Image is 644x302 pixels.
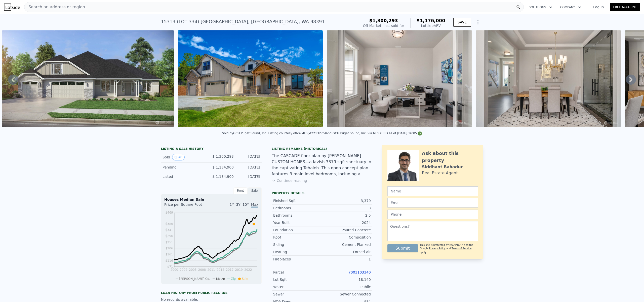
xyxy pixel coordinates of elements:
[238,154,260,160] div: [DATE]
[348,270,371,274] a: 7003103340
[233,187,248,194] div: Rent
[165,247,173,250] tspan: $206
[273,198,322,203] div: Finished Sqft
[369,18,398,23] span: $1,300,293
[322,206,371,211] div: 3
[178,30,323,127] img: Sale: 148772782 Parcel: 121392709
[171,268,178,272] tspan: 2000
[165,222,173,226] tspan: $386
[217,268,224,272] tspan: 2014
[452,247,471,250] a: Terms of Service
[476,30,621,127] img: Sale: 148772782 Parcel: 121392709
[387,210,478,219] input: Phone
[273,206,322,211] div: Bedrooms
[216,277,225,281] span: Metro
[24,4,85,10] span: Search an address or region
[387,186,478,196] input: Name
[231,277,236,281] span: Zip
[422,170,458,176] div: Real Estate Agent
[273,277,322,282] div: Lot Sqft
[163,154,207,160] div: Sold
[268,131,422,135] div: Listing courtesy of NWMLS (#2213275) and GCH Puget Sound, Inc. via MLS GRID as of [DATE] 16:05
[387,198,478,208] input: Email
[322,220,371,225] div: 2024
[273,220,322,225] div: Year Built
[322,235,371,240] div: Composition
[322,227,371,232] div: Poured Concrete
[161,297,262,302] div: No records available.
[273,249,322,254] div: Heating
[273,213,322,218] div: Bathrooms
[322,292,371,297] div: Sewer Connected
[4,4,20,11] img: Lotside
[322,213,371,218] div: 2.5
[165,228,173,232] tspan: $341
[273,235,322,240] div: Roof
[587,5,610,10] a: Log In
[165,259,173,262] tspan: $116
[2,30,174,127] img: Sale: 148772782 Parcel: 121392709
[238,174,260,179] div: [DATE]
[242,277,248,281] span: Sale
[525,3,556,12] button: Solutions
[417,23,445,28] div: Lotside ARV
[243,203,249,207] span: 10Y
[272,178,307,183] button: Continue reading
[212,175,234,179] span: $ 1,134,900
[322,257,371,262] div: 1
[161,18,325,25] div: 15313 (LOT 334) [GEOGRAPHIC_DATA] , [GEOGRAPHIC_DATA] , WA 98391
[167,265,173,269] tspan: $71
[363,23,404,28] div: Off Market, last sold for
[236,203,240,207] span: 3Y
[165,234,173,238] tspan: $296
[422,164,463,170] div: Siddhant Bahadur
[272,153,372,177] div: The CASCADE floor plan by [PERSON_NAME] CUSTOM HOMES—a lavish 3379 sqft sanctuary in the captivat...
[161,147,262,152] div: LISTING & SALE HISTORY
[164,197,258,202] div: Houses Median Sale
[207,268,215,272] tspan: 2011
[322,249,371,254] div: Forced Air
[163,174,207,179] div: Listed
[165,241,173,244] tspan: $251
[610,3,640,11] a: Free Account
[165,211,173,214] tspan: $469
[322,198,371,203] div: 3,379
[273,292,322,297] div: Sewer
[418,131,422,136] img: NWMLS Logo
[272,147,372,151] div: Listing Remarks (Historical)
[222,131,268,135] div: Sold by GCH Puget Sound, Inc. .
[420,243,478,254] div: This site is protected by reCAPTCHA and the Google and apply.
[180,268,187,272] tspan: 2002
[273,242,322,247] div: Siding
[453,18,471,27] button: SAVE
[429,247,446,250] a: Privacy Policy
[226,268,234,272] tspan: 2017
[251,203,258,208] span: Max
[161,291,262,295] div: Loan history from public records
[273,227,322,232] div: Foundation
[230,203,234,207] span: 1Y
[272,191,372,195] div: Property details
[273,257,322,262] div: Fireplaces
[322,242,371,247] div: Cement Planked
[322,277,371,282] div: 18,140
[189,268,197,272] tspan: 2005
[198,268,206,272] tspan: 2008
[473,17,483,27] button: Show Options
[212,154,234,158] span: $ 1,300,293
[244,268,252,272] tspan: 2022
[387,244,418,252] button: Submit
[163,165,207,170] div: Pending
[248,187,262,194] div: Sale
[327,30,472,127] img: Sale: 148772782 Parcel: 121392709
[165,253,173,256] tspan: $161
[238,165,260,170] div: [DATE]
[322,284,371,289] div: Public
[417,18,445,23] span: $1,176,000
[556,3,585,12] button: Company
[212,165,234,169] span: $ 1,134,900
[172,154,184,160] button: View historical data
[273,284,322,289] div: Water
[164,202,211,210] div: Price per Square Foot
[273,270,322,275] div: Parcel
